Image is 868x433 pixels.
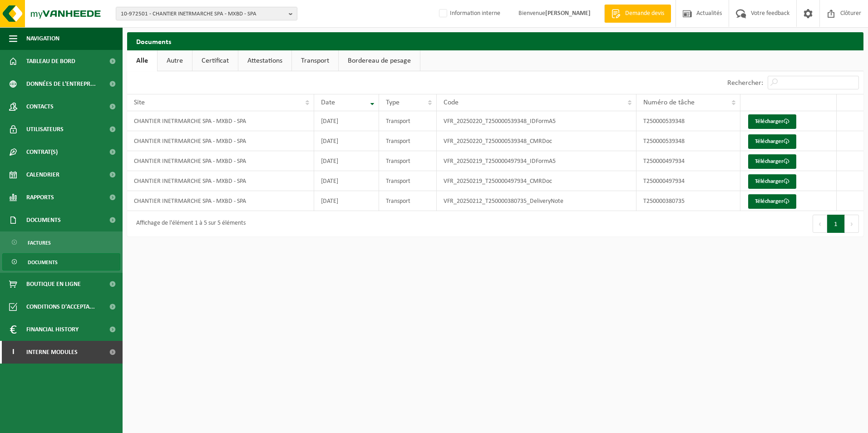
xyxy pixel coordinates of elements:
[26,341,78,364] span: Interne modules
[379,131,437,151] td: Transport
[636,171,740,191] td: T250000497934
[158,50,192,71] a: Autre
[437,171,637,191] td: VFR_20250219_T250000497934_CMRDoc
[26,118,64,141] span: Utilisateurs
[26,295,95,318] span: Conditions d'accepta...
[134,99,145,106] span: Site
[9,341,17,364] span: I
[127,151,314,171] td: CHANTIER INETRMARCHE SPA - MXBD - SPA
[386,99,399,106] span: Type
[623,9,666,18] span: Demande devis
[314,171,379,191] td: [DATE]
[26,163,59,186] span: Calendrier
[116,7,297,20] button: 10-972501 - CHANTIER INETRMARCHE SPA - MXBD - SPA
[321,99,335,106] span: Date
[727,79,763,87] label: Rechercher:
[192,50,238,71] a: Certificat
[437,131,637,151] td: VFR_20250220_T250000539348_CMRDoc
[379,171,437,191] td: Transport
[636,131,740,151] td: T250000539348
[26,273,81,295] span: Boutique en ligne
[28,254,58,271] span: Documents
[26,186,54,209] span: Rapports
[26,73,96,95] span: Données de l'entrepr...
[636,151,740,171] td: T250000497934
[127,131,314,151] td: CHANTIER INETRMARCHE SPA - MXBD - SPA
[748,174,796,189] a: Télécharger
[132,216,246,232] div: Affichage de l'élément 1 à 5 sur 5 éléments
[314,191,379,211] td: [DATE]
[2,234,120,251] a: Factures
[636,191,740,211] td: T250000380735
[127,171,314,191] td: CHANTIER INETRMARCHE SPA - MXBD - SPA
[121,7,285,21] span: 10-972501 - CHANTIER INETRMARCHE SPA - MXBD - SPA
[437,111,637,131] td: VFR_20250220_T250000539348_IDFormA5
[26,95,54,118] span: Contacts
[26,209,61,231] span: Documents
[379,191,437,211] td: Transport
[643,99,695,106] span: Numéro de tâche
[748,154,796,169] a: Télécharger
[28,234,51,251] span: Factures
[379,151,437,171] td: Transport
[127,32,863,50] h2: Documents
[444,99,459,106] span: Code
[604,5,671,23] a: Demande devis
[238,50,291,71] a: Attestations
[437,7,500,20] label: Information interne
[26,50,75,73] span: Tableau de bord
[748,134,796,149] a: Télécharger
[314,131,379,151] td: [DATE]
[748,194,796,209] a: Télécharger
[379,111,437,131] td: Transport
[827,215,845,233] button: 1
[2,253,120,271] a: Documents
[127,111,314,131] td: CHANTIER INETRMARCHE SPA - MXBD - SPA
[339,50,420,71] a: Bordereau de pesage
[748,114,796,129] a: Télécharger
[437,151,637,171] td: VFR_20250219_T250000497934_IDFormA5
[127,50,157,71] a: Alle
[636,111,740,131] td: T250000539348
[26,27,59,50] span: Navigation
[545,10,591,17] strong: [PERSON_NAME]
[314,151,379,171] td: [DATE]
[845,215,859,233] button: Next
[314,111,379,131] td: [DATE]
[26,141,58,163] span: Contrat(s)
[292,50,338,71] a: Transport
[127,191,314,211] td: CHANTIER INETRMARCHE SPA - MXBD - SPA
[26,318,79,341] span: Financial History
[813,215,827,233] button: Previous
[437,191,637,211] td: VFR_20250212_T250000380735_DeliveryNote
